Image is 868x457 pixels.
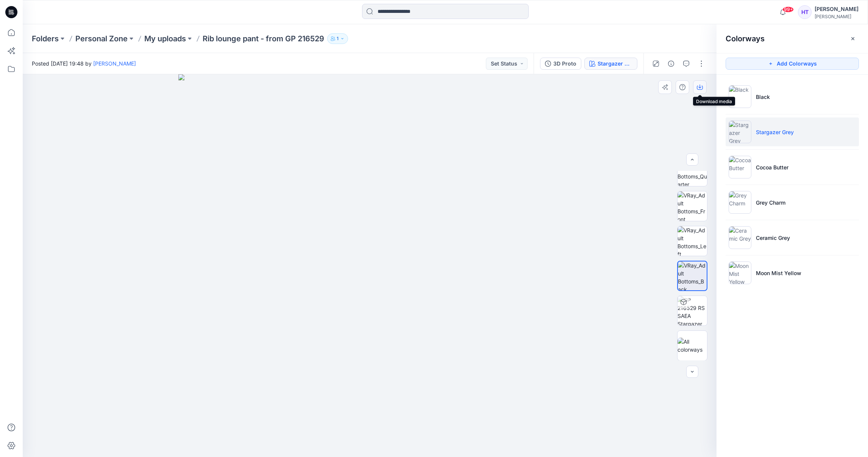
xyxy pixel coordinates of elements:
[327,33,348,44] button: 1
[665,58,677,70] button: Details
[584,58,637,70] button: Stargazer Grey
[756,128,794,136] p: Stargazer Grey
[815,14,859,19] div: [PERSON_NAME]
[540,58,581,70] button: 3D Proto
[203,33,324,44] p: Rib lounge pant - from GP 216529
[729,226,751,249] img: Ceramic Grey
[678,338,707,354] img: All colorways
[337,34,339,43] p: 1
[729,191,751,214] img: Grey Charm
[178,74,561,457] img: eyJhbGciOiJIUzI1NiIsImtpZCI6IjAiLCJzbHQiOiJzZXMiLCJ0eXAiOiJKV1QifQ.eyJkYXRhIjp7InR5cGUiOiJzdG9yYW...
[756,93,770,101] p: Black
[144,33,186,44] a: My uploads
[678,226,707,256] img: VRay_Adult Bottoms_Left
[756,269,801,277] p: Moon Mist Yellow
[729,156,751,178] img: Cocoa Butter
[726,34,765,43] h2: Colorways
[32,59,136,67] span: Posted [DATE] 19:48 by
[782,6,794,13] span: 99+
[756,163,788,171] p: Cocoa Butter
[553,59,576,68] div: 3D Proto
[75,33,128,44] a: Personal Zone
[598,59,632,68] div: Stargazer Grey
[756,199,785,207] p: Grey Charm
[798,5,812,19] div: HT
[678,296,707,326] img: GP 216529 RS SAEA Stargazer Grey
[756,234,790,242] p: Ceramic Grey
[729,85,751,108] img: Black
[32,33,59,44] a: Folders
[729,261,751,284] img: Moon Mist Yellow
[678,157,707,186] img: VRay_Adult Bottoms_Quarter
[729,121,751,143] img: Stargazer Grey
[815,5,859,14] div: [PERSON_NAME]
[93,60,136,67] a: [PERSON_NAME]
[678,261,707,290] img: VRay_Adult Bottoms_Back
[726,58,859,70] button: Add Colorways
[678,191,707,221] img: VRay_Adult Bottoms_Front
